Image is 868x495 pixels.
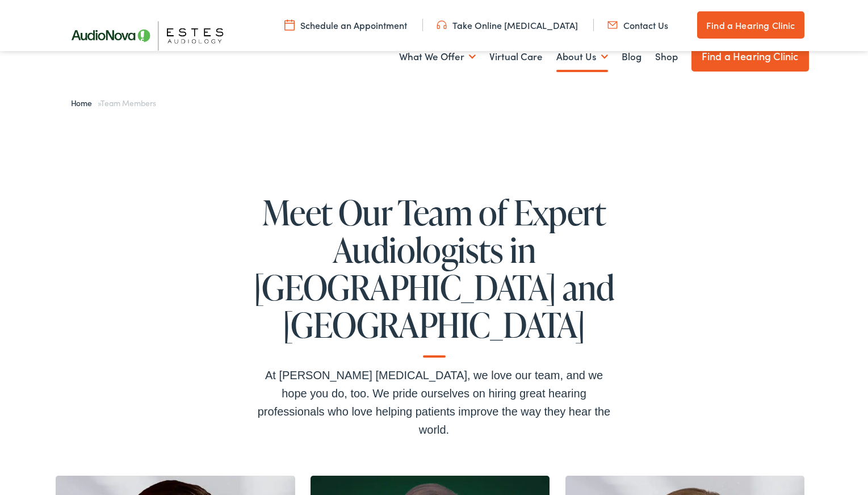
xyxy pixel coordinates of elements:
[622,36,641,78] a: Blog
[71,97,156,108] span: »
[437,19,447,31] img: utility icon
[284,19,407,31] a: Schedule an Appointment
[655,36,678,78] a: Shop
[253,366,616,439] div: At [PERSON_NAME] [MEDICAL_DATA], we love our team, and we hope you do, too. We pride ourselves on...
[437,19,578,31] a: Take Online [MEDICAL_DATA]
[697,11,804,39] a: Find a Hearing Clinic
[399,36,476,78] a: What We Offer
[253,194,616,358] h1: Meet Our Team of Expert Audiologists in [GEOGRAPHIC_DATA] and [GEOGRAPHIC_DATA]
[100,97,156,108] span: Team Members
[691,41,809,72] a: Find a Hearing Clinic
[489,36,543,78] a: Virtual Care
[71,97,98,108] a: Home
[607,19,618,31] img: utility icon
[607,19,668,31] a: Contact Us
[284,19,295,31] img: utility icon
[556,36,608,78] a: About Us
